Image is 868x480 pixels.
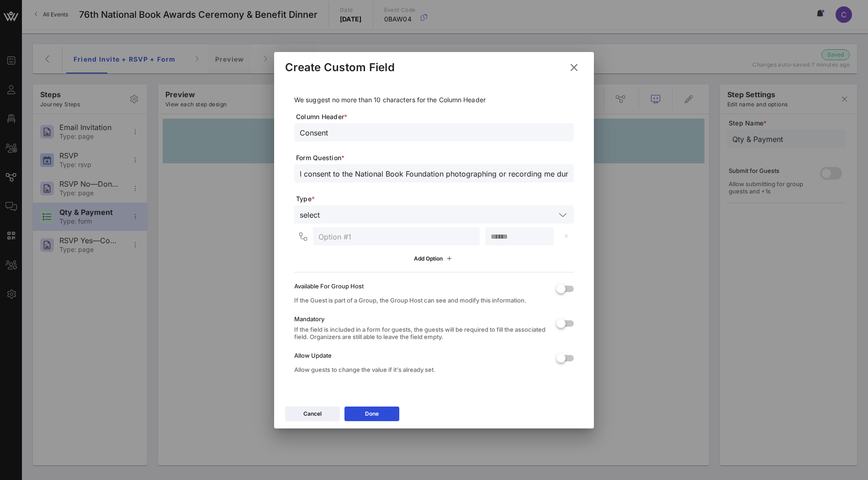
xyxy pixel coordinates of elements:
div: Mandatory [294,315,549,323]
div: select [294,205,574,224]
button: Cancel [285,407,340,421]
div: Create Custom Field [285,61,395,74]
button: Done [344,407,399,421]
div: Cancel [303,409,322,418]
p: We suggest no more than 10 characters for the Column Header [294,95,574,105]
span: Type [296,194,574,203]
div: Allow guests to change the value if it's already set. [294,366,549,373]
div: Available For Group Host [294,282,549,290]
div: Allow Update [294,352,549,359]
span: Column Header [296,112,574,121]
div: If the field is included in a form for guests, the guests will be required to fill the associated... [294,326,549,340]
div: Add Option [414,254,455,264]
div: select [300,211,320,219]
input: Option #1 [318,230,474,242]
div: Done [365,409,379,418]
button: Add Option [408,251,460,266]
span: Form Question [296,153,574,162]
div: If the Guest is part of a Group, the Group Host can see and modify this information. [294,297,549,304]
